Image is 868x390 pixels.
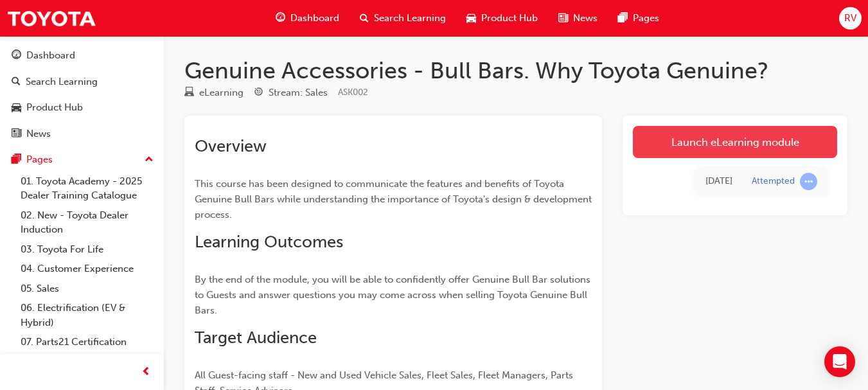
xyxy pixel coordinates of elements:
[195,136,267,156] span: Overview
[548,5,608,31] a: news-iconNews
[195,232,343,252] span: Learning Outcomes
[290,11,339,26] span: Dashboard
[558,10,568,26] span: news-icon
[15,332,159,352] a: 07. Parts21 Certification
[269,85,328,100] div: Stream: Sales
[5,41,159,148] button: DashboardSearch LearningProduct HubNews
[15,259,159,279] a: 04. Customer Experience
[254,87,263,99] span: target-icon
[633,11,659,26] span: Pages
[338,87,368,98] span: Learning resource code
[618,10,628,26] span: pages-icon
[350,5,456,31] a: search-iconSearch Learning
[254,85,328,101] div: Stream
[26,75,98,89] div: Search Learning
[195,328,317,348] span: Target Audience
[705,174,732,189] div: Wed Jul 23 2025 16:51:27 GMT+1000 (Australian Eastern Standard Time)
[26,100,83,115] div: Product Hub
[360,10,369,26] span: search-icon
[5,96,159,120] a: Product Hub
[265,5,350,31] a: guage-iconDashboard
[199,85,244,100] div: eLearning
[15,240,159,260] a: 03. Toyota For Life
[633,126,837,158] a: Launch eLearning module
[12,76,21,88] span: search-icon
[374,11,446,26] span: Search Learning
[184,57,847,85] h1: Genuine Accessories - Bull Bars. Why Toyota Genuine?
[26,152,53,167] div: Pages
[12,102,21,114] span: car-icon
[839,7,862,30] button: RV
[15,352,159,372] a: 08. Service
[481,11,538,26] span: Product Hub
[573,11,598,26] span: News
[184,85,244,101] div: Type
[456,5,548,31] a: car-iconProduct Hub
[5,122,159,146] a: News
[26,127,51,141] div: News
[12,50,21,62] span: guage-icon
[824,346,855,377] div: Open Intercom Messenger
[5,148,159,172] button: Pages
[844,11,856,26] span: RV
[184,87,194,99] span: learningResourceType_ELEARNING-icon
[5,44,159,67] a: Dashboard
[195,274,593,316] span: By the end of the module, you will be able to confidently offer Genuine Bull Bar solutions to Gue...
[141,364,151,380] span: prev-icon
[608,5,669,31] a: pages-iconPages
[15,206,159,240] a: 02. New - Toyota Dealer Induction
[752,175,795,188] div: Attempted
[15,172,159,206] a: 01. Toyota Academy - 2025 Dealer Training Catalogue
[145,152,154,168] span: up-icon
[800,173,817,190] span: learningRecordVerb_ATTEMPT-icon
[195,178,594,220] span: This course has been designed to communicate the features and benefits of Toyota Genuine Bull Bar...
[276,10,285,26] span: guage-icon
[12,154,21,166] span: pages-icon
[12,129,21,140] span: news-icon
[15,279,159,299] a: 05. Sales
[6,4,96,33] img: Trak
[5,70,159,94] a: Search Learning
[26,48,75,63] div: Dashboard
[466,10,476,26] span: car-icon
[15,298,159,332] a: 06. Electrification (EV & Hybrid)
